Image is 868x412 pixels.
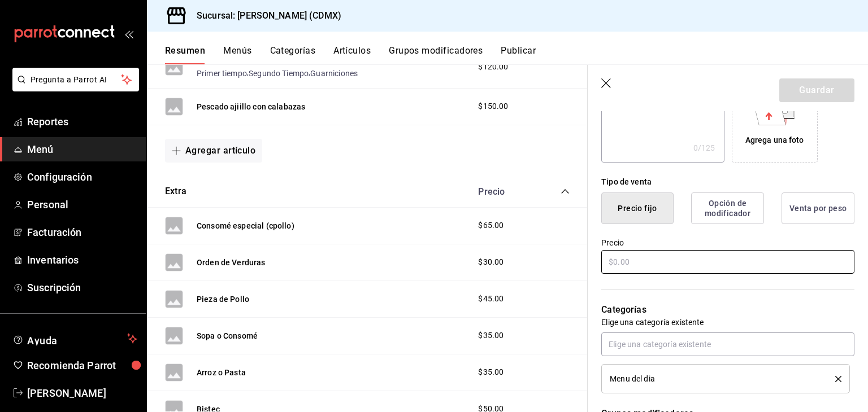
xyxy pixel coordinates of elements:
[124,29,133,38] button: open_drawer_menu
[197,257,266,268] button: Orden de Verduras
[8,82,139,94] a: Pregunta a Parrot AI
[478,220,504,231] span: $65.00
[165,45,205,64] button: Resumen
[601,239,854,247] label: Precio
[735,80,815,160] div: Agrega una foto
[27,142,137,157] span: Menú
[27,114,137,129] span: Reportes
[478,293,504,305] span: $45.00
[165,185,186,198] button: Extra
[478,100,508,112] span: $150.00
[478,330,504,341] span: $35.00
[27,280,137,295] span: Suscripción
[478,61,508,73] span: $120.00
[31,74,121,86] span: Pregunta a Parrot AI
[561,187,570,196] button: collapse-category-row
[601,303,854,317] p: Categorías
[478,366,504,378] span: $35.00
[745,134,804,146] div: Agrega una foto
[333,45,371,64] button: Artículos
[249,68,309,79] button: Segundo Tiempo
[501,45,536,64] button: Publicar
[197,367,246,378] button: Arroz o Pasta
[610,375,655,383] span: Menu del dia
[27,169,137,185] span: Configuración
[601,250,854,274] input: $0.00
[197,220,294,231] button: Consomé especial (cpollo)
[389,45,483,64] button: Grupos modificadores
[691,192,764,224] button: Opción de modificador
[601,192,674,224] button: Precio fijo
[165,45,868,64] div: navigation tabs
[197,68,247,79] button: Primer tiempo
[197,293,249,305] button: Pieza de Pollo
[223,45,251,64] button: Menús
[693,142,715,154] div: 0 /125
[310,68,358,79] button: Guarniciones
[601,332,854,356] input: Elige una categoría existente
[197,67,358,78] div: , ,
[782,192,854,224] button: Venta por peso
[827,376,841,382] button: delete
[478,256,504,268] span: $30.00
[165,139,262,163] button: Agregar artículo
[27,385,137,401] span: [PERSON_NAME]
[27,225,137,240] span: Facturación
[197,101,305,112] button: Pescado ajiillo con calabazas
[601,317,854,328] p: Elige una categoría existente
[12,68,139,91] button: Pregunta a Parrot AI
[27,197,137,212] span: Personal
[27,332,123,345] span: Ayuda
[197,330,258,341] button: Sopa o Consomé
[27,252,137,268] span: Inventarios
[601,176,854,188] div: Tipo de venta
[27,358,137,373] span: Recomienda Parrot
[467,186,539,197] div: Precio
[270,45,316,64] button: Categorías
[188,9,341,23] h3: Sucursal: [PERSON_NAME] (CDMX)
